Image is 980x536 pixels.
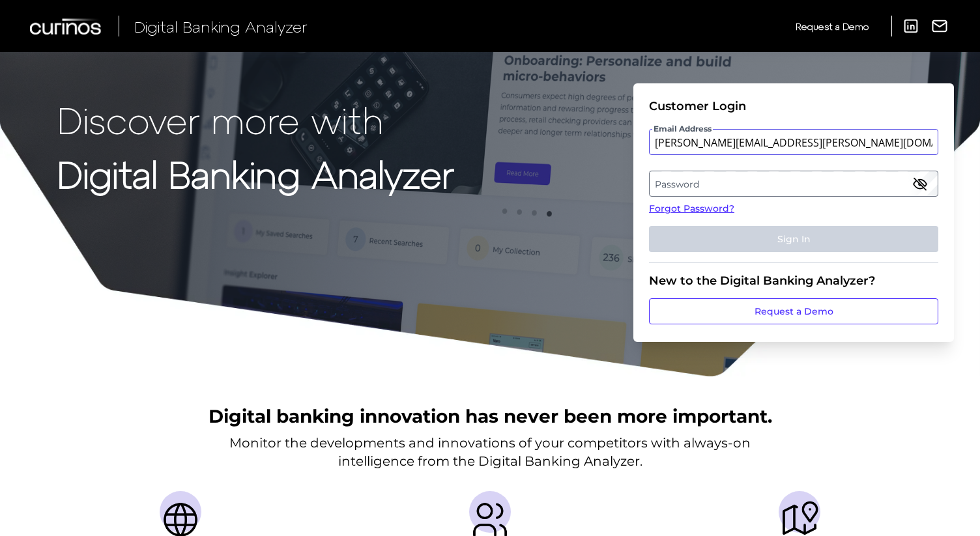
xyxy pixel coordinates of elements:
a: Forgot Password? [649,202,938,216]
p: Discover more with [57,99,454,140]
label: Password [650,172,937,195]
img: Curinos [30,18,103,35]
strong: Digital Banking Analyzer [57,152,454,195]
a: Request a Demo [649,298,938,324]
span: Request a Demo [796,21,869,32]
div: Customer Login [649,99,938,113]
span: Email Address [652,124,713,134]
span: Digital Banking Analyzer [134,17,308,36]
h2: Digital banking innovation has never been more important. [209,404,772,429]
p: Monitor the developments and innovations of your competitors with always-on intelligence from the... [229,434,751,470]
a: Request a Demo [796,16,869,37]
button: Sign In [649,226,938,252]
div: New to the Digital Banking Analyzer? [649,274,938,288]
